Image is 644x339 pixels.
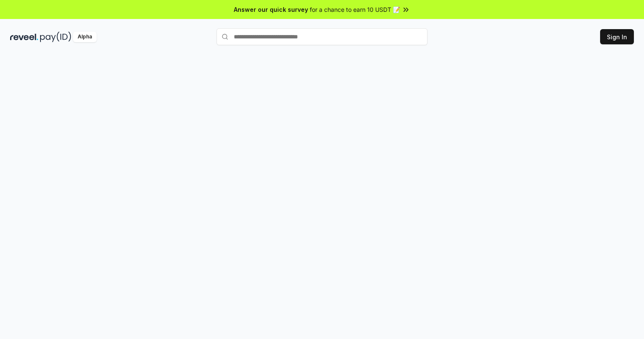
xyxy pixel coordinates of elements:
button: Sign In [600,29,634,44]
img: reveel_dark [10,32,38,42]
img: pay_id [40,32,71,42]
span: Answer our quick survey [234,5,308,14]
span: for a chance to earn 10 USDT 📝 [310,5,400,14]
div: Alpha [73,32,97,42]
